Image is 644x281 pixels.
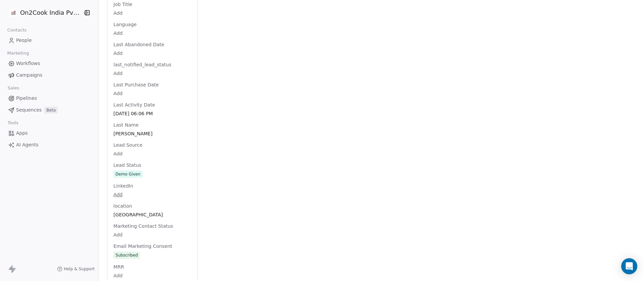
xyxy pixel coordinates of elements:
div: Subscribed [115,252,138,259]
img: on2cook%20logo-04%20copy.jpg [9,9,17,17]
span: [GEOGRAPHIC_DATA] [113,211,192,218]
span: LinkedIn [112,183,135,189]
div: Demo Given [115,171,140,178]
span: MRR [112,264,125,270]
span: Add [113,50,192,57]
span: last_notified_lead_status [112,61,172,68]
span: Sequences [16,107,42,114]
a: Pipelines [5,93,93,104]
span: Workflows [16,60,40,67]
span: Last Activity Date [112,101,156,108]
div: Open Intercom Messenger [621,258,637,274]
span: Last Name [112,122,140,128]
span: Campaigns [16,72,42,79]
span: On2Cook India Pvt. Ltd. [20,8,81,17]
span: Sales [5,83,22,93]
span: Last Abandoned Date [112,41,165,48]
span: Language [112,21,138,28]
span: Add [113,30,192,37]
span: Marketing Contact Status [112,223,174,229]
span: [PERSON_NAME] [113,130,192,137]
span: Add [113,10,192,16]
a: Apps [5,128,93,139]
a: SequencesBeta [5,104,93,116]
span: [DATE] 06:06 PM [113,110,192,117]
span: location [112,203,133,209]
span: Lead Source [112,142,144,148]
span: Email Marketing Consent [112,243,173,250]
a: AI Agents [5,139,93,150]
button: On2Cook India Pvt. Ltd. [8,7,78,18]
span: Add [113,90,192,97]
span: Help & Support [64,266,95,272]
span: Tools [5,118,21,128]
span: Apps [16,130,28,137]
a: Campaigns [5,70,93,81]
span: Beta [44,107,58,114]
a: People [5,35,93,46]
span: Lead Status [112,162,143,168]
span: Add [113,272,192,279]
span: People [16,37,32,44]
span: Job Title [112,1,133,8]
span: Add [113,231,192,238]
span: Last Purchase Date [112,81,160,88]
span: Pipelines [16,95,37,102]
span: Marketing [4,48,32,58]
a: Help & Support [57,266,95,272]
span: Contacts [4,25,30,35]
span: AI Agents [16,141,39,148]
a: Workflows [5,58,93,69]
span: Add [113,150,192,157]
span: Add [113,70,192,77]
span: Add [113,191,192,198]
